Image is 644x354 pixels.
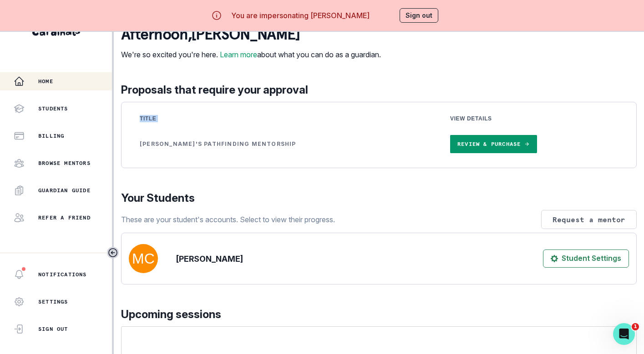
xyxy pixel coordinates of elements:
[38,78,53,85] p: Home
[129,244,158,273] img: svg
[129,110,439,128] th: Title
[450,135,537,153] a: Review & Purchase
[38,271,87,278] p: Notifications
[129,128,439,160] td: [PERSON_NAME]'s Pathfinding Mentorship
[121,190,637,206] p: Your Students
[121,25,381,44] p: afternoon , [PERSON_NAME]
[400,8,438,23] button: Sign out
[543,249,629,268] button: Student Settings
[220,50,257,59] a: Learn more
[121,214,335,225] p: These are your student's accounts. Select to view their progress.
[38,105,68,112] p: Students
[38,132,64,140] p: Billing
[613,323,635,345] iframe: Intercom live chat
[38,325,68,333] p: Sign Out
[632,323,639,330] span: 1
[121,306,637,323] p: Upcoming sessions
[121,82,637,98] p: Proposals that require your approval
[107,247,119,259] button: Toggle sidebar
[231,10,370,21] p: You are impersonating [PERSON_NAME]
[38,187,91,194] p: Guardian Guide
[38,214,91,221] p: Refer a friend
[38,160,91,167] p: Browse Mentors
[176,253,243,265] p: [PERSON_NAME]
[439,110,629,128] th: View Details
[38,298,68,305] p: Settings
[541,210,637,229] button: Request a mentor
[121,49,381,60] p: We're so excited you're here. about what you can do as a guardian.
